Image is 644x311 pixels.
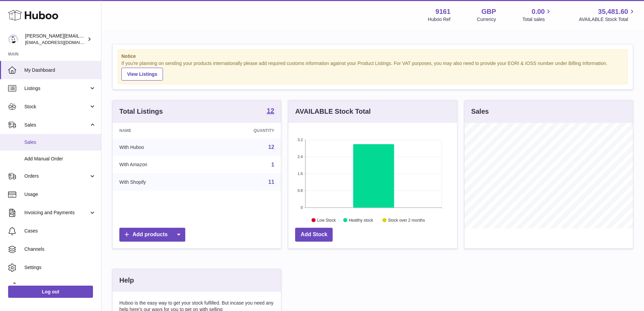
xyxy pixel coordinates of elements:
span: 0.00 [532,7,545,16]
th: Quantity [205,123,281,138]
div: Huboo Ref [428,16,451,23]
h3: Help [119,276,134,285]
td: With Huboo [113,138,205,156]
td: With Amazon [113,156,205,174]
span: AVAILABLE Stock Total [579,16,636,23]
span: Total sales [522,16,552,23]
text: 1.6 [298,172,303,176]
text: Healthy stock [349,218,374,222]
text: Low Stock [317,218,336,222]
a: View Listings [121,68,163,81]
strong: GBP [481,7,496,16]
a: Add products [119,228,185,242]
text: Stock over 2 months [388,218,425,222]
span: Add Manual Order [24,156,96,162]
a: 12 [268,144,275,150]
span: Settings [24,264,96,271]
h3: AVAILABLE Stock Total [295,107,371,116]
span: Stock [24,104,89,110]
div: Currency [477,16,496,23]
span: Returns [24,283,96,289]
td: With Shopify [113,173,205,191]
span: Invoicing and Payments [24,209,89,216]
span: My Dashboard [24,67,96,73]
a: 35,481.60 AVAILABLE Stock Total [579,7,636,23]
h3: Sales [471,107,489,116]
a: 1 [271,162,274,168]
img: amyesmith31@gmail.com [8,34,18,44]
span: Listings [24,85,89,92]
strong: Notice [121,53,624,60]
a: 12 [267,107,274,115]
span: 35,481.60 [598,7,628,16]
text: 3.2 [298,138,303,142]
span: Sales [24,122,89,128]
span: Orders [24,173,89,179]
th: Name [113,123,205,138]
a: 0.00 Total sales [522,7,552,23]
span: Sales [24,139,96,146]
span: [EMAIL_ADDRESS][DOMAIN_NAME] [25,40,99,45]
span: Channels [24,246,96,252]
div: [PERSON_NAME][EMAIL_ADDRESS][DOMAIN_NAME] [25,33,86,46]
a: Log out [8,286,93,298]
span: Usage [24,191,96,198]
text: 0 [301,205,303,209]
text: 0.8 [298,188,303,193]
a: 11 [268,179,275,185]
text: 2.4 [298,155,303,159]
strong: 9161 [435,7,451,16]
div: If you're planning on sending your products internationally please add required customs informati... [121,60,624,81]
strong: 12 [267,107,274,114]
span: Cases [24,228,96,234]
a: Add Stock [295,228,333,242]
h3: Total Listings [119,107,163,116]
